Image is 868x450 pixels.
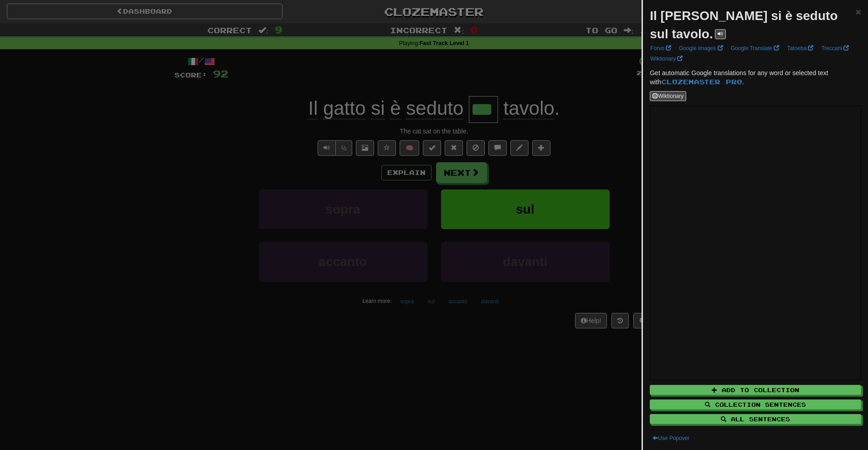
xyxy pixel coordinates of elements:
[661,78,742,86] a: Clozemaster Pro
[650,414,861,424] button: All Sentences
[650,68,861,87] p: Get automatic Google translations for any word or selected text with .
[728,43,782,53] a: Google Translate
[650,433,692,443] button: Use Popover
[650,385,861,395] button: Add to Collection
[650,9,837,41] strong: Il [PERSON_NAME] si è seduto sul tavolo.
[650,91,686,101] button: Wiktionary
[647,43,674,53] a: Forvo
[819,43,852,53] a: Treccani
[647,54,685,64] a: Wiktionary
[856,6,861,17] span: ×
[785,43,817,53] a: Tatoeba
[856,7,861,16] button: Close
[676,43,726,53] a: Google Images
[650,399,861,409] button: Collection Sentences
